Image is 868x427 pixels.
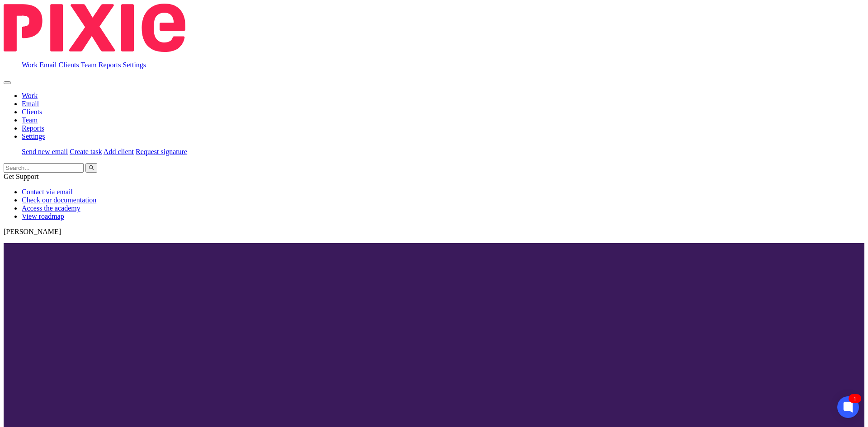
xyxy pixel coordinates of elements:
[849,394,861,403] div: 1
[80,61,96,69] a: Team
[22,196,96,204] a: Check our documentation
[4,4,185,52] img: Pixie
[22,212,64,220] a: View roadmap
[4,163,84,173] input: Search
[22,204,80,212] a: Access the academy
[22,188,73,196] a: Contact via email
[39,61,57,69] a: Email
[99,61,121,69] a: Reports
[22,108,42,116] a: Clients
[22,61,38,69] a: Work
[70,148,102,155] a: Create task
[22,124,44,132] a: Reports
[58,61,79,69] a: Clients
[85,163,97,173] button: Search
[22,100,39,108] a: Email
[104,148,134,155] a: Add client
[136,148,187,155] a: Request signature
[22,148,68,155] a: Send new email
[22,92,38,99] a: Work
[4,173,39,180] span: Get Support
[22,132,45,140] a: Settings
[123,61,146,69] a: Settings
[22,116,38,124] a: Team
[4,228,864,236] p: [PERSON_NAME]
